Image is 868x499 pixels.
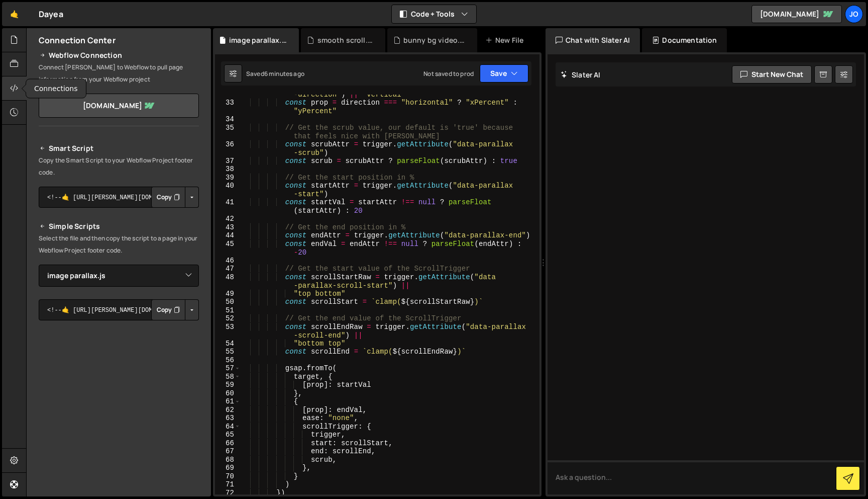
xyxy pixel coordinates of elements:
[215,99,241,115] div: 33
[264,69,304,78] div: 6 minutes ago
[215,231,241,240] div: 44
[2,2,27,26] a: 🤙
[151,299,199,320] div: Button group with nested dropdown
[39,94,199,118] a: [DOMAIN_NAME]
[215,456,241,464] div: 68
[39,61,199,86] p: Connect [PERSON_NAME] to Webflow to pull page information from your Webflow project
[229,35,287,45] div: image parallax.js
[39,220,199,232] h2: Simple Scripts
[215,489,241,497] div: 72
[215,464,241,472] div: 69
[39,232,199,257] p: Select the file and then copy the script to a page in your Webflow Project footer code.
[215,182,241,198] div: 40
[215,273,241,290] div: 48
[403,35,465,45] div: bunny bg video.js
[39,337,200,428] iframe: YouTube video player
[485,35,527,45] div: New File
[151,187,199,208] div: Button group with nested dropdown
[215,381,241,389] div: 59
[39,154,199,179] p: Copy the Smart Script to your Webflow Project footer code.
[215,406,241,414] div: 62
[215,414,241,423] div: 63
[392,5,476,23] button: Code + Tools
[561,70,601,79] h2: Slater AI
[215,480,241,489] div: 71
[39,35,116,46] h2: Connection Center
[215,290,241,298] div: 49
[215,373,241,381] div: 58
[151,299,185,320] button: Copy
[215,165,241,174] div: 38
[546,28,640,52] div: Chat with Slater AI
[215,198,241,215] div: 41
[215,140,241,157] div: 36
[215,174,241,182] div: 39
[732,65,812,84] button: Start new chat
[215,431,241,439] div: 65
[215,115,241,124] div: 34
[151,187,185,208] button: Copy
[480,64,528,82] button: Save
[215,157,241,165] div: 37
[845,5,863,23] a: Jo
[39,187,199,208] textarea: <!--🤙 [URL][PERSON_NAME][DOMAIN_NAME]> <script>document.addEventListener("DOMContentLoaded", func...
[215,240,241,257] div: 45
[26,79,86,98] div: Connections
[423,69,474,78] div: Not saved to prod
[39,8,63,20] div: Dayea
[215,223,241,232] div: 43
[215,340,241,348] div: 54
[215,314,241,323] div: 52
[215,364,241,373] div: 57
[215,423,241,431] div: 64
[39,142,199,154] h2: Smart Script
[246,69,304,78] div: Saved
[215,215,241,223] div: 42
[215,439,241,448] div: 66
[215,265,241,273] div: 47
[215,397,241,406] div: 61
[317,35,373,45] div: smooth scroll.js
[215,306,241,315] div: 51
[215,389,241,398] div: 60
[751,5,842,23] a: [DOMAIN_NAME]
[215,124,241,140] div: 35
[39,299,199,320] textarea: <!--🤙 [URL][PERSON_NAME][DOMAIN_NAME]> <script>document.addEventListener("DOMContentLoaded", func...
[39,49,199,61] h2: Webflow Connection
[215,257,241,265] div: 46
[215,472,241,481] div: 70
[215,447,241,456] div: 67
[215,298,241,306] div: 50
[215,323,241,340] div: 53
[642,28,727,52] div: Documentation
[215,356,241,365] div: 56
[215,348,241,356] div: 55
